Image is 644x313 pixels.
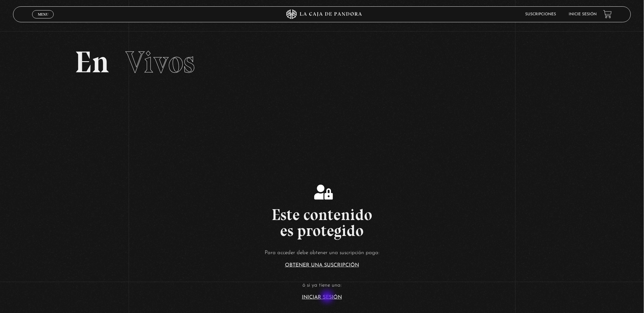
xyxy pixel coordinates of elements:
a: Suscripciones [525,12,556,16]
span: Vivos [125,44,195,80]
h2: En [75,47,569,77]
span: Cerrar [36,18,51,22]
a: Inicie sesión [569,12,597,16]
a: Obtener una suscripción [285,263,359,268]
a: Iniciar Sesión [302,295,342,300]
span: Menu [38,12,48,16]
a: View your shopping cart [603,10,612,18]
